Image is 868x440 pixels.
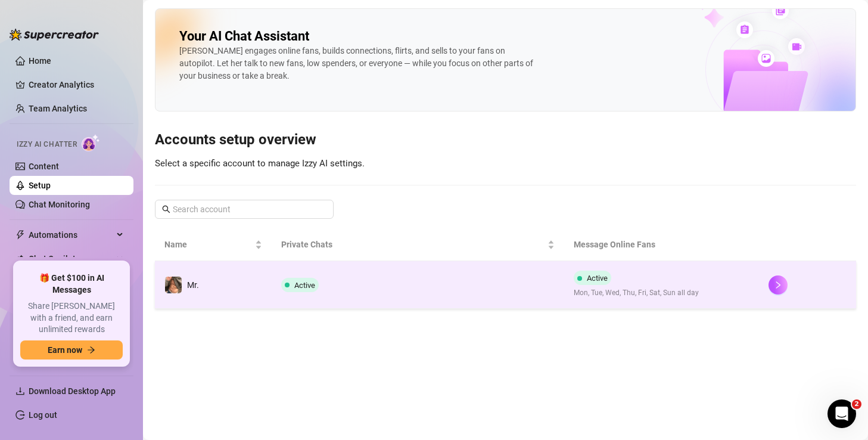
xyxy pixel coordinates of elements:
iframe: Intercom live chat [827,399,856,428]
span: Izzy AI Chatter [17,139,77,150]
th: Message Online Fans [564,228,759,261]
a: Chat Monitoring [29,200,90,209]
span: Chat Copilot [29,249,113,268]
img: Mr. [165,277,182,293]
span: download [15,386,25,396]
img: Chat Copilot [15,255,23,263]
span: arrow-right [87,346,95,354]
span: Earn now [48,345,82,355]
span: right [774,281,782,289]
span: Select a specific account to manage Izzy AI settings. [155,158,365,169]
a: Creator Analytics [29,75,124,94]
span: Automations [29,225,113,244]
input: Search account [173,203,317,216]
span: 🎁 Get $100 in AI Messages [20,272,123,296]
th: Name [155,228,272,261]
a: Setup [29,181,51,190]
span: Mr. [187,280,199,290]
a: Team Analytics [29,104,87,113]
span: Private Chats [281,238,545,251]
div: [PERSON_NAME] engages online fans, builds connections, flirts, and sells to your fans on autopilo... [179,45,537,82]
span: search [162,205,170,213]
h3: Accounts setup overview [155,131,856,150]
span: Download Desktop App [29,386,116,396]
span: thunderbolt [15,230,25,240]
span: Mon, Tue, Wed, Thu, Fri, Sat, Sun all day [574,287,699,299]
img: AI Chatter [82,134,100,151]
span: Share [PERSON_NAME] with a friend, and earn unlimited rewards [20,300,123,336]
h2: Your AI Chat Assistant [179,28,309,45]
a: Content [29,162,59,171]
a: Log out [29,410,57,420]
span: Active [587,274,608,283]
span: 2 [852,399,861,409]
button: Earn nowarrow-right [20,340,123,360]
a: Home [29,56,51,66]
img: logo-BBDzfeDw.svg [10,29,99,41]
span: Active [294,281,315,290]
button: right [769,275,788,295]
span: Name [164,238,253,251]
th: Private Chats [272,228,564,261]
